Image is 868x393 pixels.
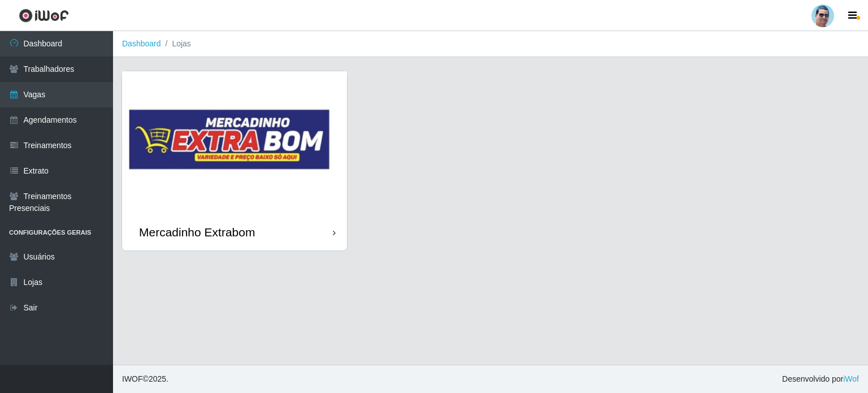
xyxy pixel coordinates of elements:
a: Dashboard [122,39,161,48]
img: CoreUI Logo [19,8,69,23]
img: cardImg [122,71,347,214]
span: Desenvolvido por [782,373,859,385]
span: IWOF [122,374,143,383]
a: iWof [843,374,859,383]
li: Lojas [161,38,191,50]
a: Mercadinho Extrabom [122,71,347,251]
nav: breadcrumb [113,31,868,57]
span: © 2025 . [122,373,168,385]
div: Mercadinho Extrabom [139,225,255,239]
